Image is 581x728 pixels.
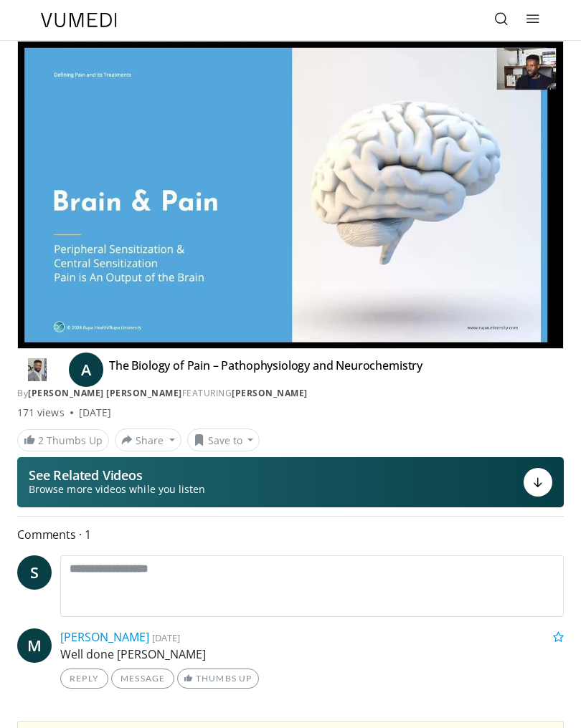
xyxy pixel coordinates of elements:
div: [DATE] [79,406,111,420]
button: Share [115,428,181,451]
a: Thumbs Up [177,669,258,689]
h4: The Biology of Pain – Pathophysiology and Neurochemistry [109,358,422,381]
a: S [17,555,52,590]
a: 2 Thumbs Up [17,429,109,451]
p: See Related Videos [29,468,205,482]
a: [PERSON_NAME] [PERSON_NAME] [28,387,182,399]
img: Dr. Asare Christian [17,358,57,381]
button: See Related Videos Browse more videos while you listen [17,457,564,507]
span: Browse more videos while you listen [29,482,205,497]
a: Reply [60,669,108,689]
button: Save to [187,428,260,451]
a: [PERSON_NAME] [60,629,149,645]
span: Comments 1 [17,525,564,544]
a: A [69,353,103,387]
span: 171 views [17,406,65,420]
div: By FEATURING [17,387,564,400]
img: VuMedi Logo [41,13,117,27]
video-js: Video Player [18,42,563,348]
a: [PERSON_NAME] [232,387,308,399]
p: Well done [PERSON_NAME] [60,646,564,663]
a: Message [111,669,174,689]
span: 2 [38,434,44,447]
a: M [17,628,52,663]
small: [DATE] [152,631,180,644]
